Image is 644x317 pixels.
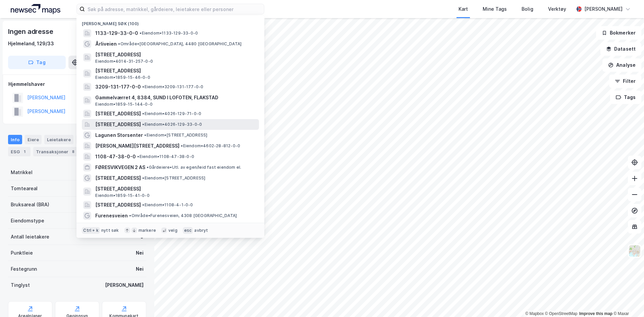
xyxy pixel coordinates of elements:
[628,245,641,257] img: Z
[76,135,101,144] div: Datasett
[142,84,203,90] span: Eiendom • 3209-131-177-0-0
[95,59,153,64] span: Eiendom • 4014-31-257-0-0
[548,5,566,13] div: Verktøy
[136,265,144,273] div: Nei
[194,228,208,233] div: avbryt
[142,202,193,208] span: Eiendom • 1108-4-1-0-0
[95,201,141,209] span: [STREET_ADDRESS]
[11,249,33,257] div: Punktleie
[95,153,136,161] span: 1108-47-38-0-0
[545,311,578,316] a: OpenStreetMap
[11,265,37,273] div: Festegrunn
[95,193,149,198] span: Eiendom • 1859-15-41-0-0
[142,111,144,116] span: •
[95,163,145,171] span: FØRESVIKVEGEN 2 AS
[11,184,38,193] div: Tomteareal
[70,148,76,155] div: 8
[95,75,150,80] span: Eiendom • 1859-15-46-0-0
[101,228,119,233] div: nytt søk
[610,91,641,104] button: Tags
[85,4,264,14] input: Søk på adresse, matrikkel, gårdeiere, leietakere eller personer
[609,74,641,88] button: Filter
[600,42,641,56] button: Datasett
[168,228,177,233] div: velg
[183,227,193,234] div: esc
[142,111,201,116] span: Eiendom • 4026-129-71-0-0
[95,51,256,59] span: [STREET_ADDRESS]
[181,143,183,148] span: •
[8,56,66,69] button: Tag
[95,222,256,230] span: [STREET_ADDRESS]
[8,147,31,156] div: ESG
[118,41,120,46] span: •
[522,5,533,13] div: Bolig
[129,213,131,218] span: •
[610,285,644,317] iframe: Chat Widget
[139,228,156,233] div: markere
[95,83,141,91] span: 3209-131-177-0-0
[95,212,128,220] span: Furenesveien
[181,143,240,149] span: Eiendom • 4602-28-812-0-0
[11,201,49,209] div: Bruksareal (BRA)
[129,213,237,218] span: Område • Furenesveien, 4308 [GEOGRAPHIC_DATA]
[76,16,264,28] div: [PERSON_NAME] søk (100)
[602,58,641,72] button: Analyse
[95,174,141,182] span: [STREET_ADDRESS]
[8,80,146,88] div: Hjemmelshaver
[95,142,179,150] span: [PERSON_NAME][STREET_ADDRESS]
[82,227,100,234] div: Ctrl + k
[610,285,644,317] div: Kontrollprogram for chat
[140,31,142,36] span: •
[95,40,117,48] span: Årliveien
[33,147,79,156] div: Transaksjoner
[147,165,149,170] span: •
[142,122,144,127] span: •
[142,202,144,207] span: •
[525,311,544,316] a: Mapbox
[147,165,241,170] span: Gårdeiere • Utl. av egen/leid fast eiendom el.
[8,135,22,144] div: Info
[95,67,256,75] span: [STREET_ADDRESS]
[140,31,198,36] span: Eiendom • 1133-129-33-0-0
[596,26,641,40] button: Bokmerker
[95,102,153,107] span: Eiendom • 1859-15-144-0-0
[579,311,612,316] a: Improve this map
[136,249,144,257] div: Nei
[95,29,138,37] span: 1133-129-33-0-0
[11,168,33,176] div: Matrikkel
[11,233,49,241] div: Antall leietakere
[483,5,507,13] div: Mine Tags
[144,133,146,138] span: •
[95,185,256,193] span: [STREET_ADDRESS]
[11,281,30,289] div: Tinglyst
[95,110,141,118] span: [STREET_ADDRESS]
[95,94,256,102] span: Gammelværret 4, 8384, SUND I LOFOTEN, FLAKSTAD
[25,135,42,144] div: Eiere
[137,154,139,159] span: •
[105,281,144,289] div: [PERSON_NAME]
[118,41,241,47] span: Område • [GEOGRAPHIC_DATA], 4480 [GEOGRAPHIC_DATA]
[144,133,207,138] span: Eiendom • [STREET_ADDRESS]
[142,122,202,127] span: Eiendom • 4026-129-33-0-0
[142,175,205,181] span: Eiendom • [STREET_ADDRESS]
[95,131,143,139] span: Lagunen Storsenter
[459,5,468,13] div: Kart
[21,148,28,155] div: 1
[95,120,141,128] span: [STREET_ADDRESS]
[8,26,54,37] div: Ingen adresse
[142,175,144,180] span: •
[8,40,54,48] div: Hjelmeland, 129/33
[137,154,194,159] span: Eiendom • 1108-47-38-0-0
[11,217,44,225] div: Eiendomstype
[142,84,144,89] span: •
[11,4,60,14] img: logo.a4113a55bc3d86da70a041830d287a7e.svg
[44,135,73,144] div: Leietakere
[584,5,623,13] div: [PERSON_NAME]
